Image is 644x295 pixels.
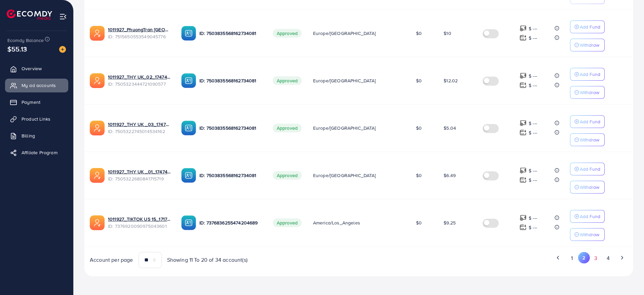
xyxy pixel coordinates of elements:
p: Add Fund [580,118,600,126]
p: Withdraw [580,136,599,144]
span: ID: 7376920090975043601 [108,223,171,229]
span: $5.04 [444,125,456,131]
a: My ad accounts [5,79,68,92]
span: Affiliate Program [22,149,58,156]
img: ic-ba-acc.ded83a64.svg [181,121,196,135]
span: Overview [22,65,42,72]
p: Add Fund [580,165,600,173]
span: ID: 7505323444721090577 [108,81,171,87]
a: 1011927_PhuongTran [GEOGRAPHIC_DATA] 01_1749873767691 [108,26,171,33]
p: ID: 7503835568162734081 [199,77,262,85]
p: $ --- [529,34,537,42]
span: $0 [416,77,422,84]
img: ic-ba-acc.ded83a64.svg [181,73,196,88]
span: ID: 7505322745014534162 [108,128,171,135]
img: top-up amount [520,120,527,127]
span: $10 [444,30,451,37]
button: Withdraw [570,181,605,194]
img: ic-ads-acc.e4c84228.svg [90,73,105,88]
p: Add Fund [580,23,600,31]
p: ID: 7503835568162734081 [199,124,262,132]
button: Add Fund [570,163,605,175]
button: Go to page 2 [578,252,590,263]
img: ic-ads-acc.e4c84228.svg [90,215,105,230]
p: $ --- [529,25,537,33]
img: top-up amount [520,224,527,231]
span: ID: 7515650553549045776 [108,33,171,40]
span: $55.13 [7,44,27,54]
span: $0 [416,219,422,226]
p: $ --- [529,81,537,89]
img: logo [7,9,52,20]
span: Showing 11 To 20 of 34 account(s) [167,256,248,264]
span: Approved [273,124,302,132]
p: $ --- [529,214,537,222]
span: My ad accounts [22,82,56,89]
span: Europe/[GEOGRAPHIC_DATA] [313,125,376,131]
img: top-up amount [520,214,527,221]
img: ic-ba-acc.ded83a64.svg [181,26,196,41]
div: <span class='underline'>1011927_THY UK _03_1747469320630</span></br>7505322745014534162 [108,121,171,135]
p: Withdraw [580,41,599,49]
p: $ --- [529,72,537,80]
p: $ --- [529,119,537,127]
div: <span class='underline'>1011927_THY UK _01_1747469269682</span></br>7505322680841715719 [108,168,171,182]
a: 1011927_THY UK _01_1747469269682 [108,168,171,175]
img: ic-ba-acc.ded83a64.svg [181,168,196,183]
a: Affiliate Program [5,146,68,159]
img: top-up amount [520,82,527,89]
span: Account per page [90,256,133,264]
img: ic-ba-acc.ded83a64.svg [181,215,196,230]
button: Add Fund [570,115,605,128]
a: Overview [5,62,68,75]
p: $ --- [529,167,537,175]
img: top-up amount [520,25,527,32]
button: Go to page 1 [566,252,578,264]
button: Add Fund [570,20,605,33]
span: Product Links [22,116,50,122]
a: Billing [5,129,68,142]
img: image [59,46,66,53]
span: Europe/[GEOGRAPHIC_DATA] [313,30,376,37]
span: $6.49 [444,172,456,179]
p: $ --- [529,223,537,231]
button: Withdraw [570,86,605,99]
p: ID: 7376836255474204689 [199,219,262,227]
button: Go to previous page [552,252,564,263]
div: <span class='underline'>1011927_TIKTOK US 15_1717573074347</span></br>7376920090975043601 [108,216,171,229]
span: Europe/[GEOGRAPHIC_DATA] [313,172,376,179]
p: $ --- [529,176,537,184]
p: ID: 7503835568162734081 [199,29,262,37]
p: Withdraw [580,88,599,96]
div: <span class='underline'>1011927_PhuongTran UK 01_1749873767691</span></br>7515650553549045776 [108,26,171,40]
img: ic-ads-acc.e4c84228.svg [90,168,105,183]
span: America/Los_Angeles [313,219,360,226]
img: top-up amount [520,34,527,41]
img: ic-ads-acc.e4c84228.svg [90,121,105,135]
a: 1011927_THY UK_02_1747469301766 [108,74,171,80]
p: Add Fund [580,212,600,220]
span: Europe/[GEOGRAPHIC_DATA] [313,77,376,84]
button: Go to page 3 [590,252,602,264]
span: $0 [416,125,422,131]
span: $12.02 [444,77,458,84]
span: Approved [273,29,302,38]
a: 1011927_TIKTOK US 15_1717573074347 [108,216,171,222]
span: Payment [22,99,40,106]
div: <span class='underline'>1011927_THY UK_02_1747469301766</span></br>7505323444721090577 [108,74,171,87]
span: $9.25 [444,219,456,226]
span: Ecomdy Balance [7,37,44,44]
ul: Pagination [364,252,628,264]
iframe: Chat [615,265,639,290]
button: Withdraw [570,39,605,51]
a: 1011927_THY UK _03_1747469320630 [108,121,171,128]
img: top-up amount [520,72,527,79]
button: Add Fund [570,210,605,223]
img: top-up amount [520,167,527,174]
span: ID: 7505322680841715719 [108,175,171,182]
img: menu [59,13,67,20]
p: $ --- [529,129,537,137]
button: Go to next page [616,252,628,263]
a: Payment [5,95,68,109]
